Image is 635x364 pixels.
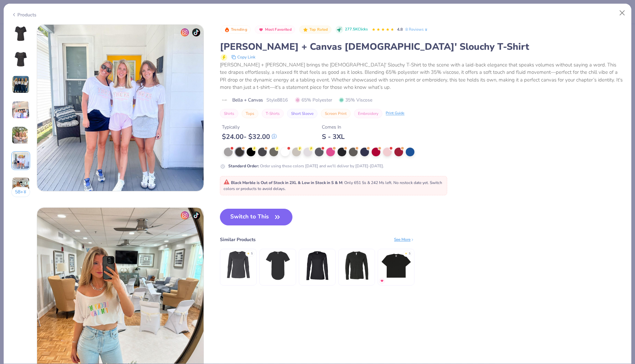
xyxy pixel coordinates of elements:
[220,236,256,243] div: Similar Products
[309,28,328,31] span: Top Rated
[287,109,317,118] button: Short Sleeve
[220,40,624,53] div: [PERSON_NAME] + Canvas [DEMOGRAPHIC_DATA]' Slouchy T-Shirt
[299,25,331,34] button: Badge Button
[223,250,254,282] img: Bella Canvas Ladies' Jersey Long-Sleeve T-Shirt
[12,152,30,170] img: User generated content
[262,250,294,282] img: Bella + Canvas Mens Jersey Short Sleeve Tee With Curved Hem
[11,11,36,18] div: Products
[220,209,292,225] button: Switch to This
[405,26,428,32] a: 8 Reviews
[372,24,394,35] div: 4.8 Stars
[322,124,345,131] div: Comes In
[192,28,200,36] img: tiktok-icon.png
[37,25,204,191] img: ac823fae-05ce-4a51-adfd-31c2c2e0614e
[181,28,189,36] img: insta-icon.png
[409,251,410,256] div: 5
[224,27,230,32] img: Trending sort
[228,163,384,169] div: Order using these colors [DATE] and we'll deliver by [DATE]-[DATE].
[12,177,30,195] img: User generated content
[321,109,351,118] button: Screen Print
[220,98,229,103] img: brand logo
[322,133,345,141] div: S - 3XL
[232,97,263,104] span: Bella + Canvas
[231,180,342,185] strong: Black Marble is Out of Stock in 2XL & Low in Stock in S & M
[224,180,442,191] span: : Only 651 Ss & 242 Ms left. No restock date yet. Switch colors or products to avoid delays.
[397,27,403,32] span: 4.8
[616,7,629,19] button: Close
[405,251,407,254] div: ★
[220,61,624,91] div: [PERSON_NAME] + [PERSON_NAME] brings the [DEMOGRAPHIC_DATA]' Slouchy T-Shirt to the scene with a ...
[12,126,30,144] img: User generated content
[394,236,414,242] div: See More
[13,51,29,67] img: Back
[228,163,259,169] strong: Standard Order :
[251,251,253,256] div: 5
[339,97,372,104] span: 35% Viscose
[345,27,368,32] span: 277.5K Clicks
[295,97,332,104] span: 65% Polyester
[341,250,373,282] img: Bella + Canvas Unisex Jersey Long-Sleeve V-Neck T-Shirt
[262,109,284,118] button: T-Shirts
[301,250,333,282] img: Bella + Canvas Women's Relaxed Jersey Long Sleeve Tee
[247,251,250,254] div: ★
[192,211,200,219] img: tiktok-icon.png
[255,25,295,34] button: Badge Button
[220,109,238,118] button: Shirts
[222,124,277,131] div: Typically
[303,27,308,32] img: Top Rated sort
[354,109,382,118] button: Embroidery
[258,27,264,32] img: Most Favorited sort
[222,133,277,141] div: $ 24.00 - $ 32.00
[386,111,404,116] div: Print Guide
[13,26,29,42] img: Front
[229,53,257,61] button: copy to clipboard
[242,109,258,118] button: Tops
[181,211,189,219] img: insta-icon.png
[380,279,384,283] img: MostFav.gif
[231,28,247,31] span: Trending
[11,187,30,197] button: 58+
[266,97,288,104] span: Style 8816
[380,250,412,282] img: Shaka Wear Adult Garment-Dyed Drop-Shoulder T-Shirt
[12,75,30,94] img: User generated content
[221,25,251,34] button: Badge Button
[265,28,292,31] span: Most Favorited
[12,101,30,119] img: User generated content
